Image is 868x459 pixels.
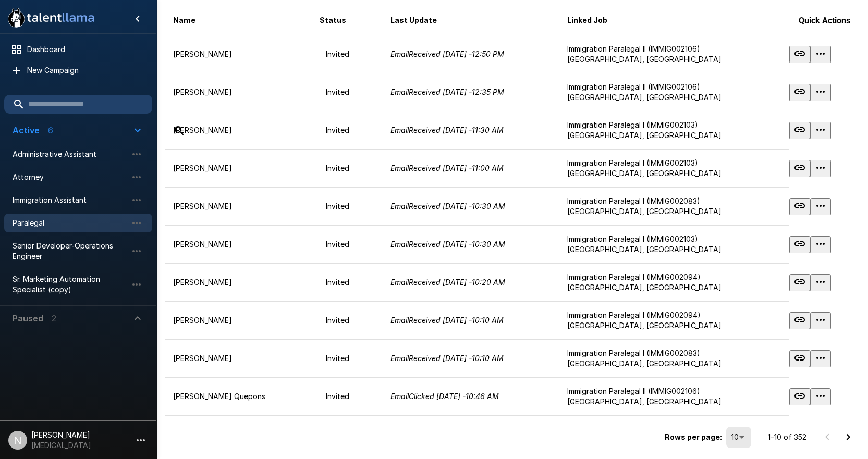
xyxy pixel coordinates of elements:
p: Immigration Paralegal I (IMMIG002083) [567,196,780,206]
i: Email Received [DATE] - 12:50 PM [390,49,504,58]
span: Invited [320,278,356,287]
span: [GEOGRAPHIC_DATA], [GEOGRAPHIC_DATA] [567,55,722,64]
p: [PERSON_NAME] [173,125,303,135]
button: Go to next page [838,427,859,448]
p: [PERSON_NAME] [173,239,303,250]
span: Copy Interview Link [789,52,810,62]
p: Immigration Paralegal I (IMMIG002094) [567,272,780,282]
p: Immigration Paralegal II (IMMIG002106) [567,82,780,92]
span: Invited [320,392,356,401]
span: Copy Interview Link [789,394,810,404]
p: [PERSON_NAME] Quepons [173,391,303,402]
i: Email Received [DATE] - 11:30 AM [390,126,504,134]
span: Copy Interview Link [789,318,810,328]
p: [PERSON_NAME] [173,49,303,59]
p: [PERSON_NAME] [173,163,303,173]
p: Rows per page: [665,432,722,442]
span: [GEOGRAPHIC_DATA], [GEOGRAPHIC_DATA] [567,93,722,102]
span: [GEOGRAPHIC_DATA], [GEOGRAPHIC_DATA] [567,245,722,254]
div: 10 [726,427,751,448]
i: Email Received [DATE] - 12:35 PM [390,88,504,96]
span: Invited [320,164,356,172]
span: [GEOGRAPHIC_DATA], [GEOGRAPHIC_DATA] [567,283,722,292]
i: Email Received [DATE] - 10:30 AM [390,202,505,210]
i: Email Received [DATE] - 11:00 AM [390,164,504,172]
i: Email Received [DATE] - 10:30 AM [390,240,505,249]
span: [GEOGRAPHIC_DATA], [GEOGRAPHIC_DATA] [567,131,722,140]
p: Immigration Paralegal I (IMMIG002103) [567,120,780,130]
p: 1–10 of 352 [768,432,806,442]
th: Name [165,6,311,35]
span: Invited [320,49,356,58]
span: Copy Interview Link [789,356,810,366]
span: [GEOGRAPHIC_DATA], [GEOGRAPHIC_DATA] [567,169,722,178]
i: Email Received [DATE] - 10:10 AM [390,354,504,363]
span: Invited [320,126,356,134]
p: Immigration Paralegal II (IMMIG002106) [567,386,780,396]
span: [GEOGRAPHIC_DATA], [GEOGRAPHIC_DATA] [567,321,722,330]
span: Copy Interview Link [789,128,810,138]
span: Copy Interview Link [789,204,810,214]
span: Copy Interview Link [789,166,810,176]
span: Invited [320,202,356,210]
span: Copy Interview Link [789,90,810,100]
th: Linked Job [559,6,789,35]
p: [PERSON_NAME] [173,201,303,212]
span: Invited [320,240,356,249]
p: [PERSON_NAME] [173,277,303,288]
i: Email Received [DATE] - 10:20 AM [390,278,505,287]
p: Immigration Paralegal I (IMMIG002103) [567,158,780,168]
p: Immigration Paralegal II (IMMIG002106) [567,44,780,54]
span: [GEOGRAPHIC_DATA], [GEOGRAPHIC_DATA] [567,207,722,216]
p: [PERSON_NAME] [173,353,303,364]
p: Immigration Paralegal I (IMMIG002083) [567,348,780,358]
span: Copy Interview Link [789,242,810,252]
i: Email Clicked [DATE] - 10:46 AM [390,392,499,401]
p: Immigration Paralegal I (IMMIG002094) [567,310,780,320]
span: Invited [320,354,356,363]
th: Status [311,6,382,35]
i: Email Received [DATE] - 10:10 AM [390,316,504,325]
span: [GEOGRAPHIC_DATA], [GEOGRAPHIC_DATA] [567,359,722,368]
p: [PERSON_NAME] [173,315,303,326]
span: Invited [320,88,356,96]
span: [GEOGRAPHIC_DATA], [GEOGRAPHIC_DATA] [567,397,722,406]
th: Last Update [382,6,559,35]
p: Immigration Paralegal I (IMMIG002103) [567,234,780,244]
span: Invited [320,316,356,325]
span: Copy Interview Link [789,280,810,290]
th: Quick Actions [789,6,860,35]
p: [PERSON_NAME] [173,87,303,97]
